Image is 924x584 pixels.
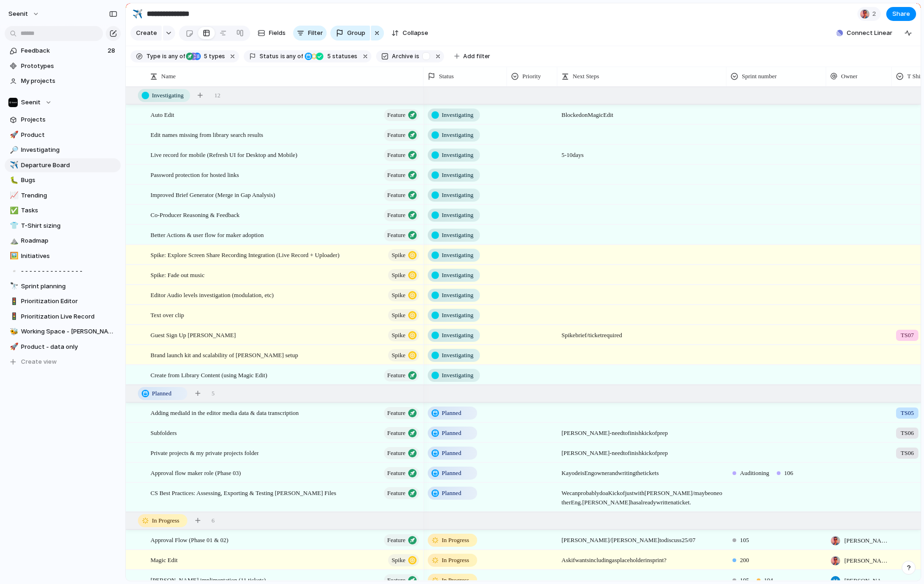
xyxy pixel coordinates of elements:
a: 👕T-Shirt sizing [5,219,121,233]
button: ✅ [8,206,18,215]
div: 🔎Investigating [5,143,121,157]
button: 🔎 [8,145,18,155]
span: Feature [387,427,405,440]
button: Spike [388,554,419,566]
span: Investigating [442,211,473,220]
a: Feedback28 [5,44,121,58]
span: Auto Edit [151,109,174,120]
span: TS05 [901,408,914,418]
span: TS06 [901,448,914,458]
span: [PERSON_NAME]/[PERSON_NAME] to discuss 25/07 [558,530,726,545]
span: Approval Flow (Phase 01 & 02) [151,534,228,545]
span: [PERSON_NAME] [844,556,888,565]
div: ✈️ [132,7,143,20]
span: Edit names missing from library search results [151,129,263,140]
div: 📈 [10,190,16,201]
span: is [162,52,167,61]
div: 🚀Product - data only [5,340,121,354]
button: 🐝 [8,327,18,336]
button: Feature [384,149,419,161]
span: Prioritization Editor [21,297,117,306]
button: 5 types [186,51,227,61]
span: Investigating [442,170,473,180]
a: 🖼️Initiatives [5,249,121,263]
span: Share [892,9,910,19]
span: Planned [442,489,461,498]
span: statuses [324,52,357,61]
span: Co-Producer Reasoning & Feedback [151,209,240,220]
span: Prototypes [21,61,117,71]
span: types [201,52,225,61]
a: ⛰️Roadmap [5,234,121,248]
span: Spike: Fade out music [151,269,205,280]
span: 12 [214,91,220,100]
div: ✅Tasks [5,204,121,217]
span: 105 [740,536,749,545]
span: Text over clip [151,309,184,320]
button: ⛰️ [8,236,18,245]
span: Adding mediaId in the editor media data & data transcription [151,407,299,418]
button: ✈️ [130,7,145,21]
span: Priority [522,72,541,81]
button: 🐛 [8,176,18,185]
span: Planned [442,469,461,478]
button: Spike [388,349,419,361]
button: Feature [384,447,419,459]
button: Spike [388,269,419,281]
span: In Progress [442,536,469,545]
span: Feature [387,447,405,460]
span: Investigating [442,271,473,280]
span: Spike brief / ticket required [558,326,726,340]
button: 🚦 [8,297,18,306]
button: Feature [384,369,419,381]
span: [PERSON_NAME] [844,536,888,545]
button: 🚀 [8,130,18,140]
button: 🔭 [8,282,18,291]
div: 🚦 [10,311,16,322]
div: 🚦 [10,296,16,307]
div: 🚀 [10,129,16,140]
div: 🖼️ [10,251,16,261]
a: Prototypes [5,59,121,73]
span: Feature [387,109,405,122]
span: Bugs [21,176,117,185]
span: Investigating [152,91,184,100]
button: 🖼️ [8,251,18,261]
span: Create from Library Content (using Magic Edit) [151,369,267,380]
button: Feature [384,129,419,141]
button: 🚦 [8,312,18,321]
a: My projects [5,74,121,88]
span: Feature [387,169,405,182]
div: 🚀 [10,341,16,352]
span: Spike [391,269,405,282]
button: 📈 [8,191,18,200]
span: Feature [387,209,405,222]
span: Guest Sign Up [PERSON_NAME] [151,329,236,340]
button: ✈️ [8,161,18,170]
span: Type [146,52,160,61]
div: 🚀Product [5,128,121,142]
span: - - - - - - - - - - - - - - - [21,266,117,276]
div: 🔎 [10,145,16,156]
span: Feature [387,129,405,142]
span: Spike: Explore Screen Share Recording Integration (Live Record + Uploader) [151,249,340,260]
button: isany of [279,51,305,61]
span: Private projects & my private projects folder [151,447,259,458]
span: any of [167,52,185,61]
span: TS06 [901,428,914,438]
span: Feature [387,487,405,500]
button: 👕 [8,221,18,231]
button: 🚀 [8,342,18,352]
div: 👕 [10,220,16,231]
div: 🔭 [10,281,16,292]
span: Status [260,52,279,61]
span: Status [439,72,454,81]
span: Collapse [403,28,428,38]
button: Collapse [388,26,432,41]
span: Spike [391,554,405,567]
span: Seenit [21,98,41,107]
span: Kayode is Eng owner and writing the tickets [558,463,726,478]
span: 200 [740,556,749,565]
